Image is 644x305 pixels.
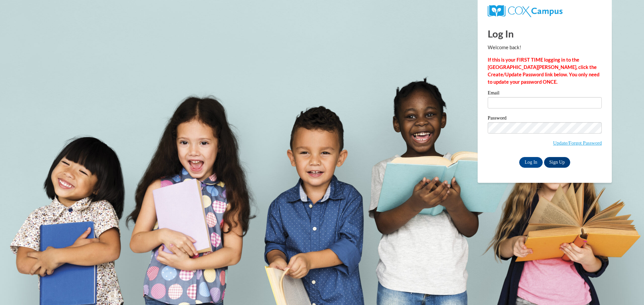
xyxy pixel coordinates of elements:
input: Log In [519,157,543,168]
label: Password [488,116,602,122]
strong: If this is your FIRST TIME logging in to the [GEOGRAPHIC_DATA][PERSON_NAME], click the Create/Upd... [488,57,599,85]
a: Sign Up [544,157,570,168]
a: Update/Forgot Password [553,140,602,146]
img: COX Campus [488,5,562,17]
a: COX Campus [488,8,562,13]
label: Email [488,90,602,97]
p: Welcome back! [488,44,602,51]
h1: Log In [488,27,602,41]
